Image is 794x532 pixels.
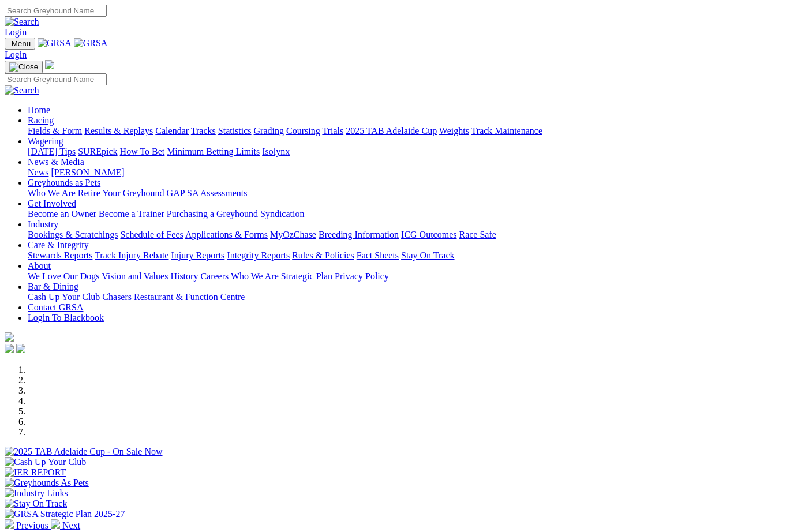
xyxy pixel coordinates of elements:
a: Login [5,50,27,59]
div: Greyhounds as Pets [28,188,789,198]
input: Search [5,73,107,85]
a: Who We Are [28,188,76,198]
a: Fact Sheets [357,250,399,260]
a: Login To Blackbook [28,313,104,323]
a: How To Bet [120,147,165,156]
div: Wagering [28,147,789,157]
a: Syndication [260,209,304,219]
img: 2025 TAB Adelaide Cup - On Sale Now [5,447,163,457]
img: chevron-right-pager-white.svg [51,519,60,529]
a: 2025 TAB Adelaide Cup [346,126,437,136]
img: logo-grsa-white.png [5,332,14,342]
a: Bar & Dining [28,282,78,291]
img: Close [9,62,38,72]
span: Next [62,520,80,530]
a: Trials [322,126,343,136]
span: Menu [12,39,31,48]
div: News & Media [28,167,789,178]
a: Statistics [218,126,252,136]
div: Care & Integrity [28,250,789,261]
a: News [28,167,48,177]
a: Tracks [191,126,216,136]
a: [DATE] Tips [28,147,76,156]
a: Vision and Values [102,271,168,281]
a: Privacy Policy [335,271,389,281]
a: About [28,261,51,271]
img: twitter.svg [16,344,25,353]
img: IER REPORT [5,467,66,478]
a: GAP SA Assessments [167,188,248,198]
img: logo-grsa-white.png [45,60,54,69]
a: Wagering [28,136,63,146]
img: GRSA [74,38,108,48]
div: Racing [28,126,789,136]
img: facebook.svg [5,344,14,353]
a: Who We Are [231,271,279,281]
input: Search [5,5,107,17]
img: Search [5,17,39,27]
a: Isolynx [262,147,290,156]
a: Injury Reports [171,250,224,260]
a: Coursing [286,126,320,136]
a: Bookings & Scratchings [28,230,118,239]
a: Integrity Reports [227,250,290,260]
div: Industry [28,230,789,240]
a: Purchasing a Greyhound [167,209,258,219]
a: Track Injury Rebate [95,250,168,260]
a: News & Media [28,157,84,167]
a: Greyhounds as Pets [28,178,100,188]
a: Get Involved [28,198,76,208]
img: Industry Links [5,488,68,499]
a: Schedule of Fees [120,230,183,239]
a: Stewards Reports [28,250,92,260]
a: Chasers Restaurant & Function Centre [102,292,245,302]
a: Weights [439,126,469,136]
a: Rules & Policies [292,250,354,260]
a: SUREpick [78,147,117,156]
button: Toggle navigation [5,61,43,73]
a: Grading [254,126,284,136]
a: Track Maintenance [471,126,542,136]
img: GRSA [38,38,72,48]
img: Cash Up Your Club [5,457,86,467]
div: About [28,271,789,282]
a: [PERSON_NAME] [51,167,124,177]
a: Retire Your Greyhound [78,188,164,198]
a: Fields & Form [28,126,82,136]
a: Results & Replays [84,126,153,136]
a: Next [51,520,80,530]
a: Racing [28,115,54,125]
a: Become an Owner [28,209,96,219]
a: Breeding Information [319,230,399,239]
a: Strategic Plan [281,271,332,281]
a: Applications & Forms [185,230,268,239]
a: Home [28,105,50,115]
a: Login [5,27,27,37]
a: Previous [5,520,51,530]
a: We Love Our Dogs [28,271,99,281]
a: Race Safe [459,230,496,239]
a: ICG Outcomes [401,230,456,239]
a: Contact GRSA [28,302,83,312]
span: Previous [16,520,48,530]
button: Toggle navigation [5,38,35,50]
a: Calendar [155,126,189,136]
a: Care & Integrity [28,240,89,250]
a: Industry [28,219,58,229]
img: GRSA Strategic Plan 2025-27 [5,509,125,519]
a: Stay On Track [401,250,454,260]
a: Cash Up Your Club [28,292,100,302]
a: MyOzChase [270,230,316,239]
a: Become a Trainer [99,209,164,219]
img: chevron-left-pager-white.svg [5,519,14,529]
img: Greyhounds As Pets [5,478,89,488]
a: History [170,271,198,281]
div: Get Involved [28,209,789,219]
div: Bar & Dining [28,292,789,302]
a: Minimum Betting Limits [167,147,260,156]
img: Search [5,85,39,96]
a: Careers [200,271,229,281]
img: Stay On Track [5,499,67,509]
